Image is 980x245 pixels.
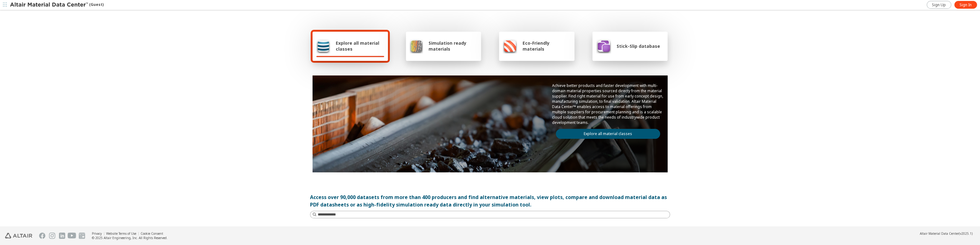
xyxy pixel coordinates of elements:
a: Cookie Consent [141,231,163,236]
img: Altair Engineering [5,233,32,238]
div: (v2025.1) [920,231,973,236]
span: Sign In [960,2,972,7]
span: Eco-Friendly materials [523,40,570,52]
div: (Guest) [10,2,104,8]
p: Instant access to simulations ready materials [310,226,670,231]
a: Website Terms of Use [106,231,136,236]
a: Privacy [92,231,102,236]
span: Stick-Slip database [617,43,660,49]
div: © 2025 Altair Engineering, Inc. All Rights Reserved. [92,236,168,240]
span: Explore all material classes [336,40,384,52]
span: Simulation ready materials [429,40,477,52]
a: Sign In [954,1,977,9]
a: Explore all material classes [556,129,660,139]
p: Achieve better products and faster development with multi-domain material properties sourced dire... [552,83,664,125]
img: Explore all material classes [316,39,330,53]
img: Stick-Slip database [596,39,611,53]
span: Altair Material Data Center [920,231,959,236]
span: Sign Up [932,2,946,7]
img: Altair Material Data Center [10,2,89,8]
div: Access over 90,000 datasets from more than 400 producers and find alternative materials, view plo... [310,193,670,208]
img: Eco-Friendly materials [503,39,517,53]
a: Sign Up [927,1,951,9]
img: Simulation ready materials [410,39,423,53]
